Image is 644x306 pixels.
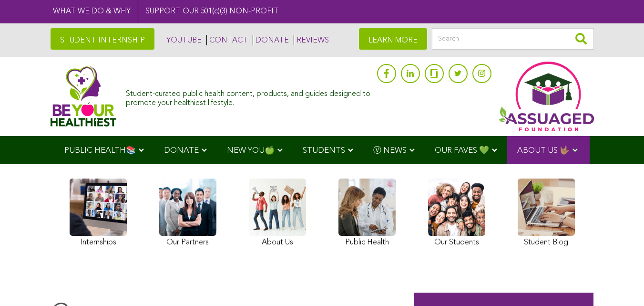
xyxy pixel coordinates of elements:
[126,85,372,108] div: Student-curated public health content, products, and guides designed to promote your healthiest l...
[373,147,407,155] span: Ⓥ NEWS
[432,28,594,50] input: Search
[206,35,248,45] a: CONTACT
[51,136,594,164] div: Navigation Menu
[164,147,199,155] span: DONATE
[294,35,329,45] a: REVIEWS
[303,147,345,155] span: STUDENTS
[596,260,644,306] iframe: Chat Widget
[499,62,594,131] img: Assuaged App
[51,28,154,50] a: STUDENT INTERNSHIP
[435,147,489,155] span: OUR FAVES 💚
[359,28,427,50] a: LEARN MORE
[51,66,117,127] img: Assuaged
[64,147,136,155] span: PUBLIC HEALTH📚
[164,35,202,45] a: YOUTUBE
[517,147,570,155] span: ABOUT US 🤟🏽
[253,35,289,45] a: DONATE
[430,69,437,78] img: glassdoor
[227,147,275,155] span: NEW YOU🍏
